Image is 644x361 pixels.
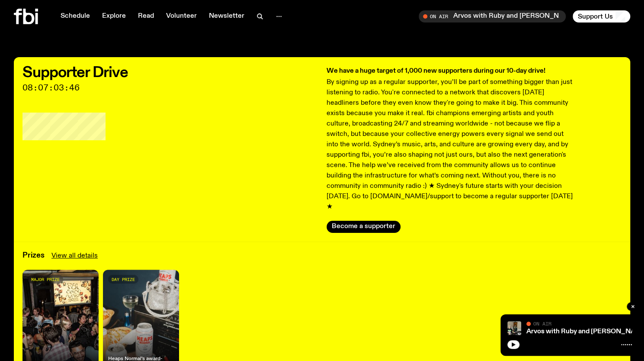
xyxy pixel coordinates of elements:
[204,10,250,23] a: Newsletter
[97,10,131,23] a: Explore
[533,321,551,326] span: On Air
[578,13,613,20] span: Support Us
[573,10,630,23] button: Support Us
[22,84,318,92] span: 08:07:03:46
[327,66,576,76] h3: We have a huge target of 1,000 new supporters during our 10-day drive!
[22,252,45,259] h3: Prizes
[327,77,576,212] p: By signing up as a regular supporter, you’ll be part of something bigger than just listening to r...
[507,321,521,335] img: Ruby wears a Collarbones t shirt and pretends to play the DJ decks, Al sings into a pringles can....
[419,10,566,23] button: On AirArvos with Ruby and [PERSON_NAME]
[161,10,202,23] a: Volunteer
[51,251,98,261] a: View all details
[22,66,318,80] h2: Supporter Drive
[327,221,400,233] button: Become a supporter
[31,277,60,282] span: major prize
[133,10,159,23] a: Read
[55,10,95,23] a: Schedule
[112,277,135,282] span: day prize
